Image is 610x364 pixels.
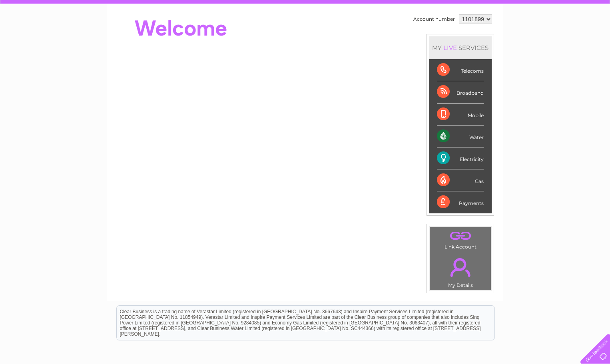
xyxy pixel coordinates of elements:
[557,34,576,40] a: Contact
[469,34,484,40] a: Water
[21,21,62,45] img: logo.png
[584,34,602,40] a: Log out
[432,253,489,281] a: .
[429,36,492,59] div: MY SERVICES
[437,81,484,103] div: Broadband
[437,191,484,213] div: Payments
[459,4,514,14] a: 0333 014 3131
[512,34,536,40] a: Telecoms
[437,125,484,147] div: Water
[437,147,484,169] div: Electricity
[437,169,484,191] div: Gas
[437,103,484,125] div: Mobile
[442,44,458,52] div: LIVE
[429,227,491,252] td: Link Account
[540,34,552,40] a: Blog
[429,251,491,290] td: My Details
[437,59,484,81] div: Telecoms
[489,34,507,40] a: Energy
[411,12,457,26] td: Account number
[117,4,494,39] div: Clear Business is a trading name of Verastar Limited (registered in [GEOGRAPHIC_DATA] No. 3667643...
[432,229,489,243] a: .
